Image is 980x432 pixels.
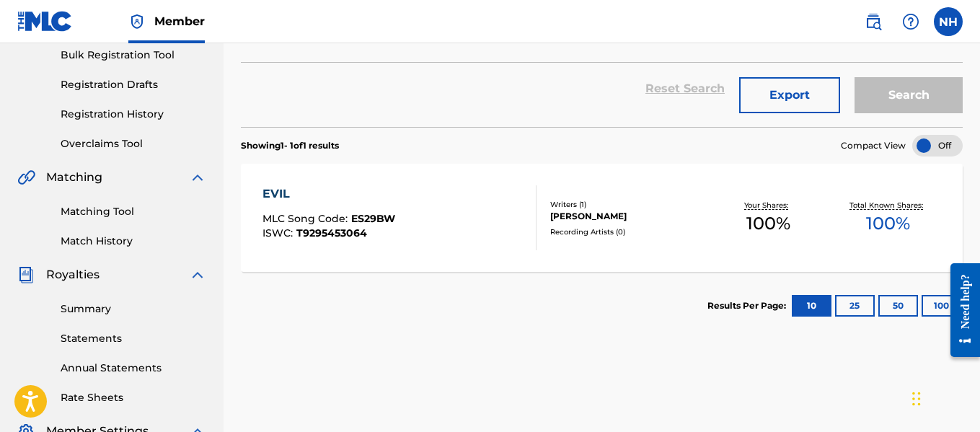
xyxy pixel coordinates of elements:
[739,77,840,113] button: Export
[17,266,35,283] img: Royalties
[841,139,906,152] span: Compact View
[550,199,708,210] div: Writers ( 1 )
[550,210,708,223] div: [PERSON_NAME]
[835,295,875,317] button: 25
[849,200,927,211] p: Total Known Shares:
[865,13,882,30] img: search
[189,169,206,186] img: expand
[746,211,790,237] span: 100 %
[154,13,205,30] span: Member
[61,77,206,92] a: Registration Drafts
[878,295,918,317] button: 50
[707,299,790,312] p: Results Per Page:
[46,169,102,186] span: Matching
[241,139,339,152] p: Showing 1 - 1 of 1 results
[61,48,206,63] a: Bulk Registration Tool
[241,164,963,272] a: EVILMLC Song Code:ES29BWISWC:T9295453064Writers (1)[PERSON_NAME]Recording Artists (0)Your Shares:...
[866,211,910,237] span: 100 %
[934,7,963,36] div: User Menu
[550,226,708,237] div: Recording Artists ( 0 )
[17,169,35,186] img: Matching
[262,185,395,203] div: EVIL
[61,301,206,317] a: Summary
[61,361,206,376] a: Annual Statements
[912,377,921,420] div: Drag
[189,266,206,283] img: expand
[859,7,888,36] a: Public Search
[262,212,351,225] span: MLC Song Code :
[46,266,100,283] span: Royalties
[17,11,73,32] img: MLC Logo
[61,204,206,219] a: Matching Tool
[922,295,961,317] button: 100
[262,226,296,239] span: ISWC :
[940,252,980,369] iframe: Resource Center
[902,13,919,30] img: help
[351,212,395,225] span: ES29BW
[61,234,206,249] a: Match History
[896,7,925,36] div: Help
[744,200,792,211] p: Your Shares:
[61,136,206,151] a: Overclaims Tool
[128,13,146,30] img: Top Rightsholder
[61,390,206,405] a: Rate Sheets
[61,107,206,122] a: Registration History
[296,226,367,239] span: T9295453064
[792,295,831,317] button: 10
[61,331,206,346] a: Statements
[908,363,980,432] iframe: Chat Widget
